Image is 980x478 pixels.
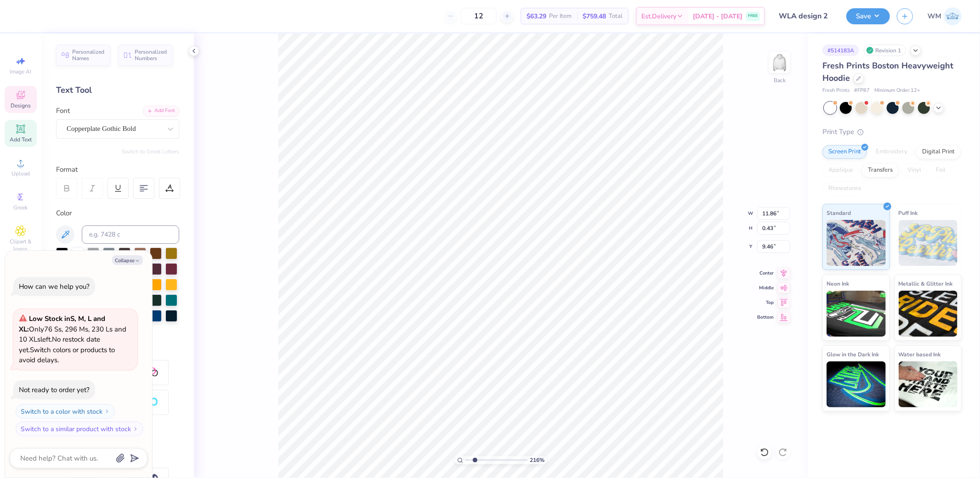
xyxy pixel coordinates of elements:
div: Transfers [862,163,899,177]
span: Middle [757,285,774,291]
img: Switch to a color with stock [104,409,110,414]
span: $759.48 [583,11,606,21]
input: Untitled Design [772,7,839,25]
span: Water based Ink [899,349,941,359]
button: Switch to a similar product with stock [16,422,143,436]
button: Switch to a color with stock [16,404,115,419]
span: Designs [11,102,31,109]
span: Bottom [757,314,774,321]
span: Puff Ink [899,208,918,218]
span: Metallic & Glitter Ink [899,279,953,288]
a: WM [928,7,962,25]
div: Print Type [822,127,962,137]
div: Vinyl [901,163,927,177]
div: Rhinestones [822,182,867,196]
span: Clipart & logos [5,238,37,253]
input: – – [461,8,497,24]
button: Switch to Greek Letters [122,148,179,155]
span: Only 76 Ss, 296 Ms, 230 Ls and 10 XLs left. Switch colors or products to avoid delays. [19,314,126,365]
span: Center [757,270,774,276]
img: Puff Ink [899,220,958,266]
span: Est. Delivery [641,11,676,21]
span: Total [609,11,623,21]
span: Top [757,299,774,306]
div: Embroidery [870,145,913,159]
div: # 514183A [822,45,859,56]
img: Switch to a similar product with stock [133,426,138,432]
img: Neon Ink [827,291,886,337]
div: Not ready to order yet? [19,385,90,394]
span: Per Item [549,11,572,21]
button: Collapse [112,255,143,265]
div: Foil [930,163,952,177]
div: Applique [822,163,859,177]
span: Upload [11,170,30,177]
div: Digital Print [916,145,961,159]
span: Greek [14,204,28,211]
span: Glow in the Dark Ink [827,349,879,359]
img: Back [770,53,789,72]
span: WM [928,11,941,22]
div: Add Font [143,106,179,116]
div: Revision 1 [864,45,906,56]
span: Image AI [10,68,32,75]
label: Font [56,106,70,116]
span: Fresh Prints Boston Heavyweight Hoodie [822,60,953,84]
span: $63.29 [527,11,546,21]
img: Wilfredo Manabat [944,7,962,25]
span: Personalized Numbers [135,49,167,62]
div: Color [56,208,179,219]
span: Neon Ink [827,279,849,288]
span: [DATE] - [DATE] [693,11,742,21]
span: Standard [827,208,851,218]
img: Water based Ink [899,361,958,407]
span: Personalized Names [72,49,105,62]
img: Metallic & Glitter Ink [899,291,958,337]
span: Fresh Prints [822,87,850,95]
div: Text Tool [56,84,179,96]
button: Save [846,8,890,24]
div: Format [56,164,180,175]
img: Glow in the Dark Ink [827,361,886,407]
span: # FP87 [854,87,870,95]
div: Back [774,76,786,84]
img: Standard [827,220,886,266]
span: 216 % [530,456,544,464]
input: e.g. 7428 c [82,225,179,244]
span: No restock date yet. [19,335,100,354]
span: Add Text [10,136,32,143]
div: Screen Print [822,145,867,159]
span: FREE [748,13,758,19]
div: How can we help you? [19,282,90,291]
span: Minimum Order: 12 + [874,87,920,95]
strong: Low Stock in S, M, L and XL : [19,314,105,334]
